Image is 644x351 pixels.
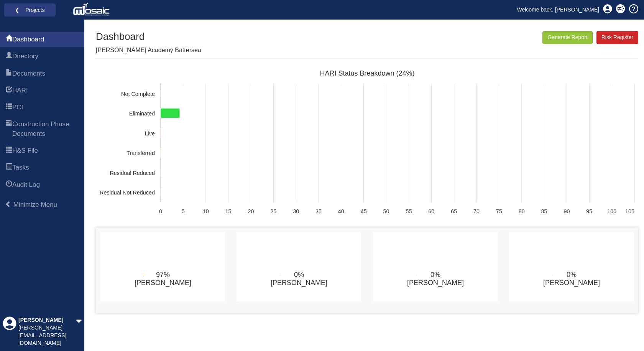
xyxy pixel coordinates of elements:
span: PCI [6,103,12,112]
a: Risk Register [596,31,638,44]
text: Transferred [127,150,155,156]
span: Construction Phase Documents [6,120,12,139]
span: HARI [6,86,12,96]
text: 75 [496,208,502,214]
div: [PERSON_NAME][EMAIL_ADDRESS][DOMAIN_NAME] [18,324,76,347]
text: 97% [PERSON_NAME] [135,271,191,287]
text: 55 [406,208,412,214]
text: 30 [293,208,299,214]
text: 0 [159,208,162,214]
span: HARI [12,86,28,95]
text: 0% [PERSON_NAME] [271,271,327,287]
button: Generate Report [542,31,592,44]
text: Live [145,130,155,137]
svg: 0%​Darren Badham [373,232,498,301]
a: Welcome back, [PERSON_NAME] [511,4,605,15]
span: Tasks [6,163,12,173]
text: 5 [182,208,185,214]
text: 45 [361,208,367,214]
text: 40 [338,208,344,214]
span: Minimize Menu [5,201,11,208]
text: Residual Reduced [110,170,155,176]
text: 80 [519,208,525,214]
span: Tasks [12,163,29,172]
svg: 0%​Bratislav Antic [237,232,361,301]
span: Audit Log [12,180,40,190]
span: Construction Phase Documents [12,120,79,138]
svg: 97%​Chris Metcalfe [100,232,225,301]
text: 0% [PERSON_NAME] [407,271,463,287]
text: 65 [451,208,457,214]
text: 25 [270,208,276,214]
div: Profile [3,316,16,347]
span: PCI [12,103,23,112]
text: 35 [315,208,322,214]
text: 70 [473,208,480,214]
img: logo_white.png [73,2,112,17]
text: 20 [248,208,254,214]
svg: HARI Status Breakdown (24%) [96,66,638,220]
text: 10 [203,208,209,214]
text: 0% [PERSON_NAME] [543,271,600,287]
text: 50 [383,208,389,214]
span: H&S File [12,146,38,155]
text: 15 [225,208,232,214]
text: 95 [586,208,592,214]
h1: Dashboard [96,31,201,42]
svg: 0%​Lewis Rayne [509,232,634,301]
span: Dashboard [12,35,44,44]
span: Directory [6,52,12,61]
span: Audit Log [6,181,12,190]
text: 100 [607,208,616,214]
span: Documents [12,69,45,78]
span: Directory [12,52,38,61]
span: Minimize Menu [13,201,57,208]
span: H&S File [6,147,12,156]
text: 60 [428,208,434,214]
text: Residual Not Reduced [100,190,155,196]
text: 105 [625,208,634,214]
text: Eliminated [129,110,155,117]
p: [PERSON_NAME] Academy Battersea [96,46,201,55]
span: Documents [6,69,12,79]
text: 90 [563,208,570,214]
span: Dashboard [6,35,12,44]
text: HARI Status Breakdown (24%) [320,69,414,77]
text: Not Complete [121,91,155,97]
div: [PERSON_NAME] [18,316,76,324]
a: ❮ Projects [9,5,51,15]
text: 85 [541,208,547,214]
